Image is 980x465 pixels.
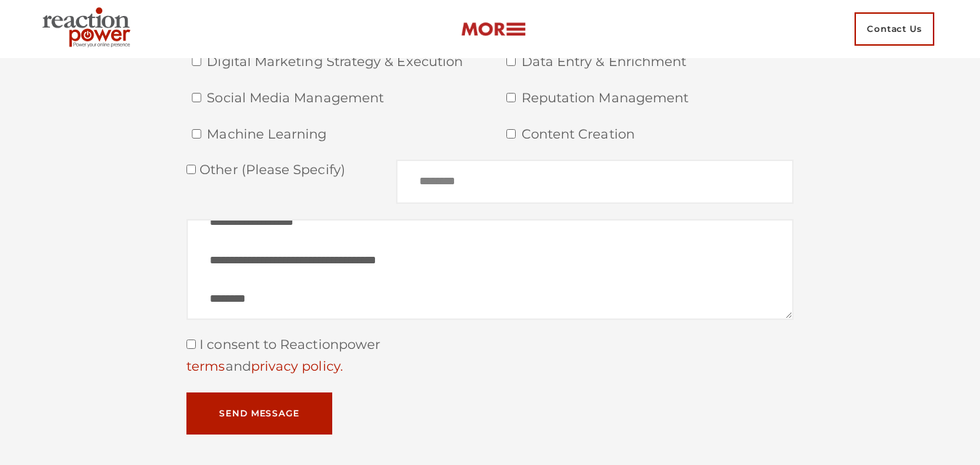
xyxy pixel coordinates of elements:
[461,21,526,38] img: more-btn.png
[186,392,332,435] button: Send Message
[219,409,300,418] span: Send Message
[207,52,479,73] span: Digital Marketing Strategy & Execution
[522,52,794,73] span: Data Entry & Enrichment
[207,124,479,146] span: Machine Learning
[186,356,794,378] div: and
[186,358,225,374] a: terms
[251,358,343,374] a: privacy policy.
[522,124,794,146] span: Content Creation
[855,12,934,46] span: Contact Us
[207,88,479,110] span: Social Media Management
[522,88,794,110] span: Reputation Management
[196,337,380,353] span: I consent to Reactionpower
[36,3,141,55] img: Executive Branding | Personal Branding Agency
[196,162,345,178] span: Other (please specify)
